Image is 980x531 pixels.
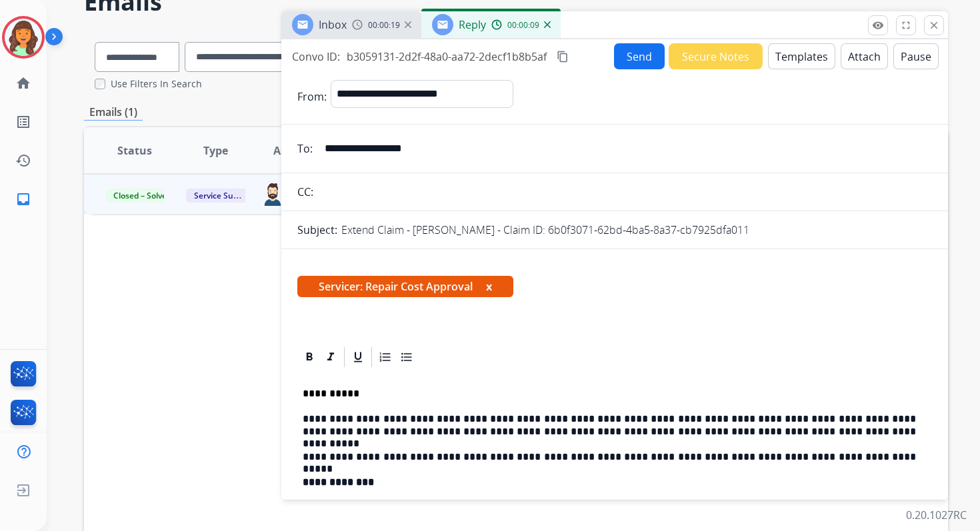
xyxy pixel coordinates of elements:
[768,43,835,69] button: Templates
[507,20,539,31] span: 00:00:09
[292,49,340,65] p: Convo ID:
[486,278,492,294] button: x
[15,75,31,91] mat-icon: home
[117,143,152,159] span: Status
[893,43,939,69] button: Pause
[321,347,341,367] div: Italic
[186,189,262,203] span: Service Support
[297,222,337,238] p: Subject:
[15,191,31,207] mat-icon: inbox
[347,49,547,64] span: b3059131-2d2f-48a0-aa72-2decf1b8b5af
[872,19,884,31] mat-icon: remove_red_eye
[368,20,400,31] span: 00:00:19
[15,153,31,169] mat-icon: history
[397,347,417,367] div: Bullet List
[297,276,513,297] span: Servicer: Repair Cost Approval
[319,17,347,32] span: Inbox
[5,19,42,56] img: avatar
[348,347,368,367] div: Underline
[111,77,202,91] label: Use Filters In Search
[614,43,665,69] button: Send
[299,347,319,367] div: Bold
[900,19,912,31] mat-icon: fullscreen
[262,183,283,205] img: agent-avatar
[906,507,967,523] p: 0.20.1027RC
[297,89,327,105] p: From:
[841,43,888,69] button: Attach
[341,222,749,238] p: Extend Claim - [PERSON_NAME] - Claim ID: 6b0f3071-62bd-4ba5-8a37-cb7925dfa011
[375,347,395,367] div: Ordered List
[105,189,179,203] span: Closed – Solved
[557,51,569,63] mat-icon: content_copy
[928,19,940,31] mat-icon: close
[15,114,31,130] mat-icon: list_alt
[459,17,486,32] span: Reply
[669,43,763,69] button: Secure Notes
[297,184,313,200] p: CC:
[84,104,143,121] p: Emails (1)
[203,143,228,159] span: Type
[297,141,313,157] p: To:
[273,143,320,159] span: Assignee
